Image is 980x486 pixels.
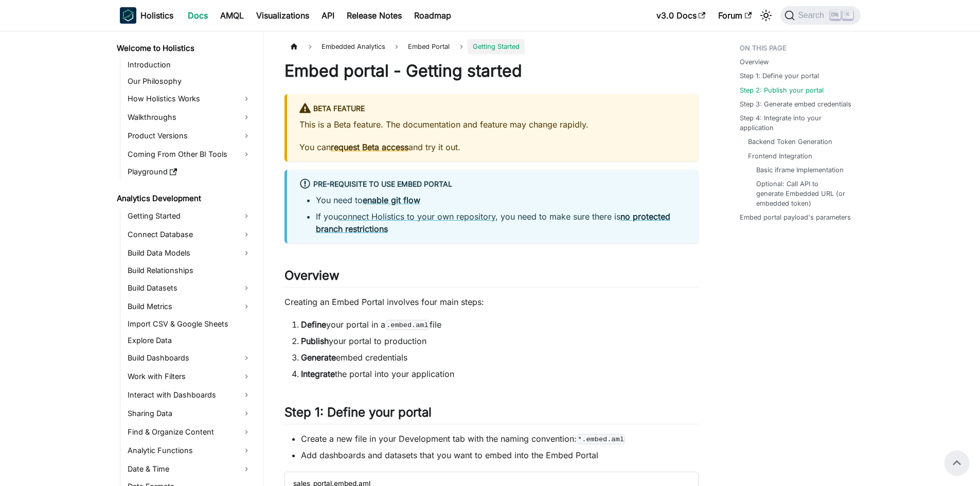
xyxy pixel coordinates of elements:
[124,280,255,296] a: Build Datasets
[316,39,390,54] span: Embedded Analytics
[748,137,832,147] a: Backend Token Generation
[316,194,686,206] li: You need to
[301,368,699,380] li: the portal into your application
[577,434,626,444] code: *.embed.aml
[182,7,214,24] a: Docs
[124,387,255,403] a: Interact with Dashboards
[124,405,255,422] a: Sharing Data
[468,39,525,54] span: Getting Started
[124,146,255,163] a: Coming From Other BI Tools
[124,208,255,224] a: Getting Started
[124,74,255,88] a: Our Philosophy
[114,41,255,56] a: Welcome to Holistics
[124,128,255,144] a: Product Versions
[110,31,264,486] nav: Docs sidebar
[740,85,824,95] a: Step 2: Publish your portal
[363,195,420,205] a: enable git flow
[284,405,699,424] h2: Step 1: Define your portal
[284,39,304,54] a: Home page
[780,6,860,25] button: Search (Ctrl+K)
[756,165,844,175] a: Basic iframe Implementation
[385,320,430,330] code: .embed.aml
[756,179,846,209] a: Optional: Call API to generate Embedded URL (or embedded token)
[124,263,255,278] a: Build Relationships
[301,335,699,347] li: your portal to production
[740,113,854,133] a: Step 4: Integrate into your application
[945,451,969,475] button: Scroll back to top
[301,318,699,331] li: your portal in a file
[301,433,699,445] li: Create a new file in your Development tab with the naming convention:
[299,141,686,153] p: You can and try it out.
[301,351,699,364] li: embed credentials
[299,118,686,131] p: This is a Beta feature. The documentation and feature may change rapidly.
[316,210,686,235] li: If you , you need to make sure there is
[284,268,699,287] h2: Overview
[740,71,819,81] a: Step 1: Define your portal
[124,424,255,440] a: Find & Organize Content
[124,226,255,243] a: Connect Database
[740,99,851,109] a: Step 3: Generate embed credentials
[403,39,455,54] a: Embed Portal
[124,109,255,125] a: Walkthroughs
[114,191,255,206] a: Analytics Development
[748,151,812,161] a: Frontend Integration
[299,102,686,116] div: BETA FEATURE
[124,317,255,331] a: Import CSV & Google Sheets
[740,212,851,222] a: Embed portal payload's parameters
[120,7,173,24] a: HolisticsHolistics
[301,449,699,461] li: Add dashboards and datasets that you want to embed into the Embed Portal
[740,57,769,67] a: Overview
[124,442,255,459] a: Analytic Functions
[124,350,255,366] a: Build Dashboards
[843,10,853,20] kbd: K
[315,7,341,24] a: API
[301,369,335,379] strong: Integrate
[124,245,255,261] a: Build Data Models
[124,298,255,315] a: Build Metrics
[124,461,255,477] a: Date & Time
[331,142,408,152] a: request Beta access
[124,58,255,72] a: Introduction
[124,165,255,179] a: Playground
[284,61,699,81] h1: Embed portal - Getting started
[250,7,315,24] a: Visualizations
[214,7,250,24] a: AMQL
[301,352,336,363] strong: Generate
[758,7,774,24] button: Switch between dark and light mode (currently light mode)
[301,336,329,346] strong: Publish
[408,7,457,24] a: Roadmap
[284,296,699,308] p: Creating an Embed Portal involves four main steps:
[650,7,712,24] a: v3.0 Docs
[124,333,255,348] a: Explore Data
[124,91,255,107] a: How Holistics Works
[341,7,408,24] a: Release Notes
[124,368,255,385] a: Work with Filters
[301,319,326,330] strong: Define
[795,11,830,20] span: Search
[338,211,495,222] a: connect Holistics to your own repository
[712,7,758,24] a: Forum
[316,211,670,234] a: no protected branch restrictions
[284,39,699,54] nav: Breadcrumbs
[299,178,686,191] div: Pre-requisite to use Embed Portal
[120,7,136,24] img: Holistics
[408,43,450,50] span: Embed Portal
[140,9,173,22] b: Holistics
